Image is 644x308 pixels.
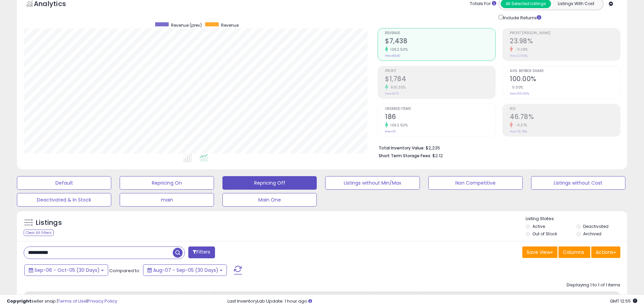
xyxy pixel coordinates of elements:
h5: Listings [36,218,62,228]
h2: 46.78% [510,113,620,122]
div: Amazon Fees [270,294,328,301]
button: Filters [188,246,215,258]
span: Revenue [385,31,495,35]
small: Prev: 100.00% [510,92,529,96]
label: Deactivated [583,223,609,229]
button: Listings without Min/Max [325,176,420,190]
button: Sep-06 - Oct-05 (30 Days) [24,264,108,276]
li: $2,235 [379,143,615,151]
div: Cost [218,294,233,301]
button: Actions [591,246,620,258]
small: 1062.50% [388,123,408,128]
div: Min Price [334,294,369,301]
div: seller snap | | [7,298,117,305]
small: -11.38% [513,47,528,52]
a: Privacy Policy [88,298,117,304]
h2: 23.98% [510,37,620,46]
button: Save View [522,246,557,258]
span: Avg. Buybox Share [510,69,620,73]
span: Revenue (prev) [171,22,202,28]
b: Total Inventory Value: [379,145,425,151]
h2: 186 [385,113,495,122]
span: Sep-06 - Oct-05 (30 Days) [34,267,100,274]
button: Columns [558,246,590,258]
div: Markup on Cost [421,294,479,301]
div: Fulfillment [185,294,212,301]
div: Totals For [470,1,496,7]
small: Prev: 27.06% [510,54,527,58]
button: Repricing On [120,176,214,190]
button: Default [17,176,111,190]
small: -11.37% [513,123,527,128]
h2: $1,784 [385,75,495,84]
button: Repricing Off [222,176,317,190]
label: Active [532,223,545,229]
small: Prev: 52.78% [510,129,527,134]
div: Listed Price [514,294,573,301]
span: Ordered Items [385,107,495,111]
button: Non Competitive [428,176,523,190]
span: ROI [510,107,620,111]
strong: Copyright [7,298,31,304]
p: Listing States: [526,216,627,222]
button: Aug-07 - Sep-05 (30 Days) [143,264,227,276]
div: Clear All Filters [24,230,54,236]
small: Prev: 16 [385,129,396,134]
small: 930.35% [388,85,406,90]
small: Prev: $173 [385,92,399,96]
div: [PERSON_NAME] [375,294,415,301]
span: Aug-07 - Sep-05 (30 Days) [153,267,218,274]
div: Repricing [153,294,179,301]
span: Columns [563,249,584,256]
span: Profit [385,69,495,73]
label: Archived [583,231,601,237]
button: main [120,193,214,207]
span: Profit [PERSON_NAME] [510,31,620,35]
div: Include Returns [494,14,549,21]
span: $2.12 [432,152,443,159]
div: Title [42,294,147,301]
a: Terms of Use [58,298,87,304]
span: 2025-10-7 12:55 GMT [610,298,637,304]
div: Last InventoryLab Update: 1 hour ago. [228,298,637,305]
button: Deactivated & In Stock [17,193,111,207]
label: Out of Stock [532,231,557,237]
small: Prev: $640 [385,54,400,58]
span: Revenue [221,22,239,28]
div: Displaying 1 to 1 of 1 items [567,282,620,288]
button: Listings without Cost [531,176,625,190]
span: Compared to: [109,267,140,274]
small: 0.00% [510,85,523,90]
small: 1062.50% [388,47,408,52]
h2: $7,438 [385,37,495,46]
b: Short Term Storage Fees: [379,153,431,159]
h2: 100.00% [510,75,620,84]
button: Main One [222,193,317,207]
